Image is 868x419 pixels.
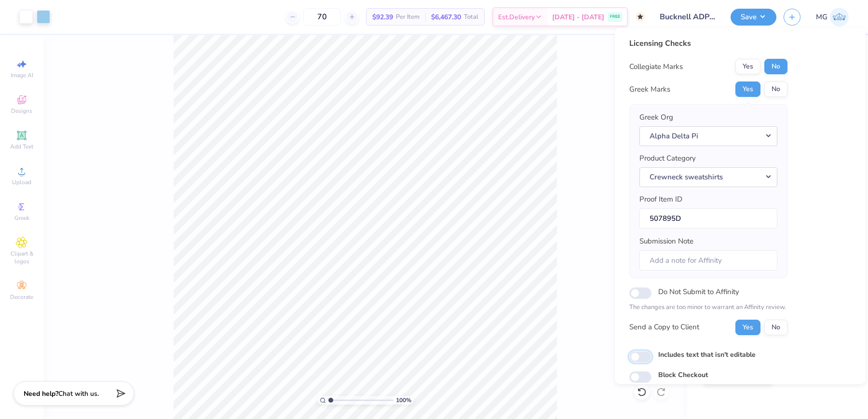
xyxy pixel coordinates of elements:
div: Greek Marks [629,83,670,95]
input: Add a note for Affinity [639,250,777,270]
img: Mary Grace [830,8,849,27]
span: Image AI [11,71,33,79]
div: Licensing Checks [629,38,787,49]
span: $92.39 [372,12,393,22]
label: Product Category [639,153,696,164]
button: No [764,81,787,97]
input: Untitled Design [652,7,723,27]
p: The changes are too minor to warrant an Affinity review. [629,303,787,312]
strong: Need help? [24,389,58,398]
span: Chat with us. [58,389,99,398]
button: Alpha Delta Pi [639,126,777,146]
button: Save [731,9,776,26]
button: Crewneck sweatshirts [639,167,777,187]
span: Per Item [396,12,420,22]
input: – – [303,8,341,26]
label: Block Checkout [658,369,708,379]
button: Yes [735,81,760,97]
label: Do Not Submit to Affinity [658,285,739,298]
span: Decorate [10,293,33,301]
label: Proof Item ID [639,194,682,205]
span: 100 % [396,396,411,405]
span: Upload [12,178,31,186]
span: Est. Delivery [498,12,535,22]
span: MG [816,12,827,23]
span: Total [464,12,478,22]
span: Add Text [10,143,33,150]
span: $6,467.30 [431,12,461,22]
span: Greek [14,214,29,222]
button: No [764,59,787,74]
button: Yes [735,59,760,74]
span: Clipart & logos [5,250,39,265]
span: [DATE] - [DATE] [552,12,604,22]
span: Designs [11,107,32,115]
div: Send a Copy to Client [629,322,699,333]
span: FREE [610,14,620,20]
button: No [764,319,787,335]
a: MG [816,8,849,27]
label: Greek Org [639,112,673,123]
label: Includes text that isn't editable [658,349,756,359]
div: Collegiate Marks [629,61,683,72]
button: Yes [735,319,760,335]
label: Submission Note [639,236,693,247]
